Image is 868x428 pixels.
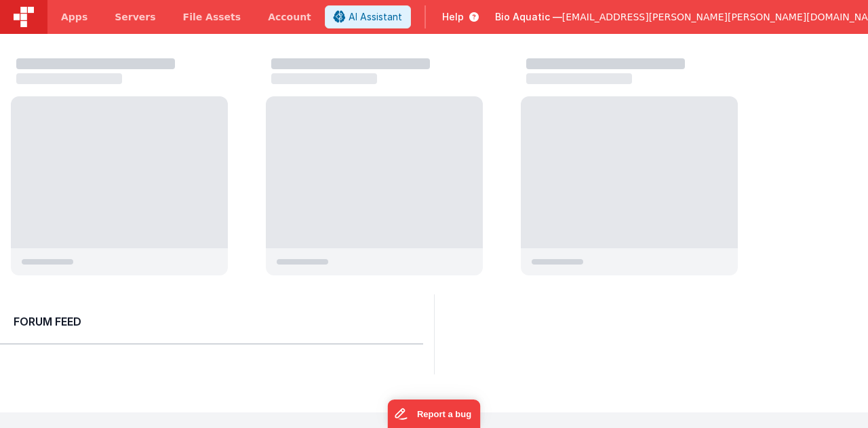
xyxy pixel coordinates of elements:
[349,10,402,24] span: AI Assistant
[183,10,241,24] span: File Assets
[61,10,87,24] span: Apps
[115,10,155,24] span: Servers
[442,10,464,24] span: Help
[388,400,481,428] iframe: Marker.io feedback button
[325,5,411,28] button: AI Assistant
[14,313,410,330] h2: Forum Feed
[495,10,562,24] span: Bio Aquatic —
